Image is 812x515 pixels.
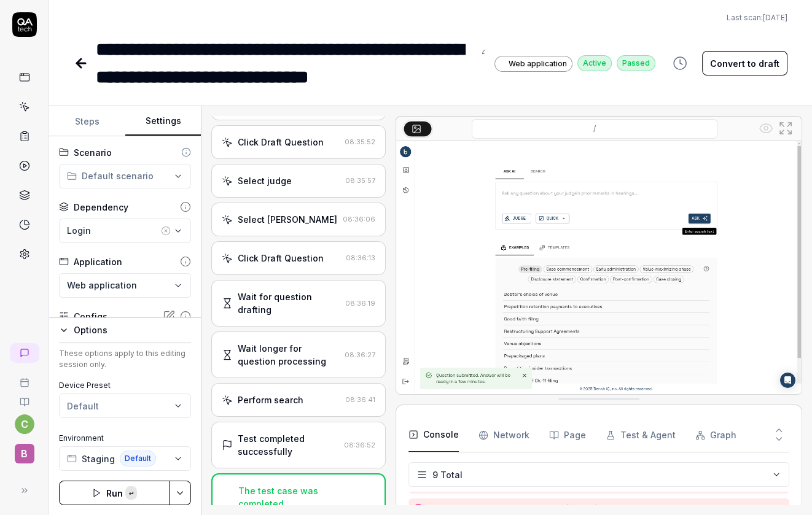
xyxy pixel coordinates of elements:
[59,348,191,370] div: These options apply to this editing session only.
[345,137,375,146] time: 08:35:52
[665,51,695,76] button: View version history
[67,224,158,237] div: Login
[238,174,292,187] div: Select judge
[59,164,191,188] button: Default scenario
[494,55,572,72] a: Web application
[5,434,44,466] button: B
[59,219,191,243] button: Login
[59,323,191,338] button: Options
[346,254,375,262] time: 08:36:13
[478,418,529,452] button: Network
[756,118,776,138] button: Show all interative elements
[125,107,201,136] button: Settings
[238,393,303,406] div: Perform search
[345,176,375,185] time: 08:35:57
[120,451,156,467] span: Default
[15,444,34,463] span: B
[67,169,154,182] div: Default scenario
[15,414,34,434] button: c
[702,51,787,76] button: Convert to draft
[5,387,44,407] a: Documentation
[408,418,459,452] button: Console
[617,55,655,71] div: Passed
[345,299,375,308] time: 08:36:19
[577,55,612,71] div: Active
[345,350,375,359] time: 08:36:27
[637,503,784,514] div: …4cd4cdda7bb6ce61166278b3b0c.js : 79501 : 27
[59,446,191,471] button: StagingDefault
[509,58,567,69] span: Web application
[82,452,115,465] span: Staging
[67,279,137,292] span: Web application
[67,400,99,412] div: Default
[59,393,191,418] button: Default
[59,433,191,444] label: Environment
[238,252,324,265] div: Click Draft Question
[74,323,191,338] div: Options
[637,503,784,514] button: …4cd4cdda7bb6ce61166278b3b0c.js:79501:27
[238,342,340,368] div: Wait longer for question processing
[238,213,337,226] div: Select [PERSON_NAME]
[125,486,137,500] kbd: ↵
[59,273,191,298] button: Web application
[345,395,375,404] time: 08:36:41
[238,290,340,316] div: Wait for question drafting
[727,12,787,23] span: Last scan:
[74,310,107,323] div: Configs
[238,136,324,149] div: Click Draft Question
[396,141,802,394] img: Screenshot
[343,215,375,223] time: 08:36:06
[606,418,676,452] button: Test & Agent
[695,418,736,452] button: Graph
[763,13,787,22] time: [DATE]
[74,255,122,268] div: Application
[344,441,375,449] time: 08:36:52
[5,368,44,387] a: Book a call with us
[74,201,128,214] div: Dependency
[727,12,787,23] button: Last scan:[DATE]
[74,146,112,159] div: Scenario
[59,380,191,391] label: Device Preset
[238,432,339,458] div: Test completed successfully
[776,118,795,138] button: Open in full screen
[49,107,125,136] button: Steps
[10,343,39,363] a: New conversation
[549,418,586,452] button: Page
[59,481,170,505] button: Run↵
